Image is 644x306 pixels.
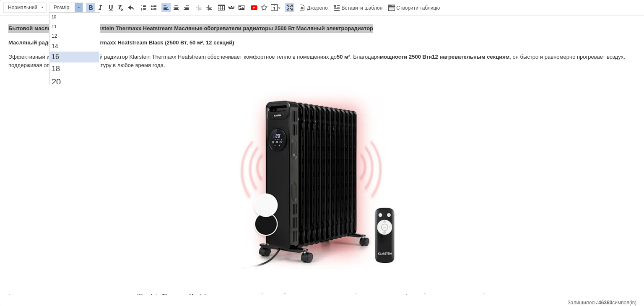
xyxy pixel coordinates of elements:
[2,41,10,48] span: 16
[306,5,328,12] span: Джерело
[194,3,203,12] a: Зменшити відступ
[96,3,105,12] a: Курсив (Ctrl+I)
[49,3,75,12] span: Розмір
[86,3,95,12] a: Жирний (Ctrl+B)
[2,30,9,37] span: 14
[2,11,7,16] span: 11
[395,5,440,12] span: Створити таблицю
[298,3,329,12] a: Джерело
[106,3,115,12] a: Підкреслений (Ctrl+U)
[337,38,350,44] strong: 50 м²
[2,2,7,7] span: 10
[8,37,636,54] p: Эффективный и стильный масляный радиатор Klarstein Thermaxx Heatstream обеспечивает комфортное те...
[285,3,294,12] a: Максимізувати
[8,9,373,16] strong: Бытовой масляный радиатор Klarstein Thermaxx Heatstream Масляные обогреватели радиаторы 2500 Вт М...
[3,3,47,13] a: Нормальний
[332,3,384,12] a: Вставити шаблон
[116,3,125,12] a: Видалити форматування
[149,3,158,12] a: Вставити/видалити маркований список
[0,39,50,50] a: 16
[171,3,181,12] a: По центру
[2,21,8,26] span: 12
[237,3,246,12] a: Зображення
[387,3,441,12] a: Створити таблицю
[137,277,219,283] strong: Klarstein Thermaxx Heatstream
[432,38,509,44] strong: 12 нагревательным секциям
[4,3,38,12] span: Нормальний
[8,23,234,30] strong: Масляный радиатор Klarstein Thermaxx Heatstream Black (2500 Вт, 50 м², 12 секций)
[8,277,509,283] font: Быстро приносит уютное тепло в прохладные дни: – это компактный, простой в использовании масляный...
[161,3,171,12] a: По лівому краю
[568,298,641,306] div: Кiлькiсть символiв
[139,3,148,12] a: Вставити/видалити нумерований список
[49,3,83,13] a: Розмір
[238,74,406,253] img: znimok_ekrana_2025_09_12_174539.png
[380,38,429,44] strong: мощности 2500 Вт
[204,3,213,12] a: Збільшити відступ
[0,29,50,39] a: 14
[217,3,226,12] a: Таблиця
[2,52,10,60] span: 18
[182,3,191,12] a: По правому краю
[249,3,259,12] a: Додати відео з YouTube
[0,50,50,62] a: 18
[270,3,282,12] a: Вставити повідомлення
[2,65,11,74] span: 20
[227,3,236,12] a: Вставити/Редагувати посилання (Ctrl+L)
[0,9,50,18] a: 11
[126,3,135,12] a: Повернути (Ctrl+Z)
[0,19,50,28] a: 12
[340,5,383,12] span: Вставити шаблон
[598,300,612,306] span: 46360
[260,3,269,12] a: Вставити іконку
[0,63,50,76] a: 20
